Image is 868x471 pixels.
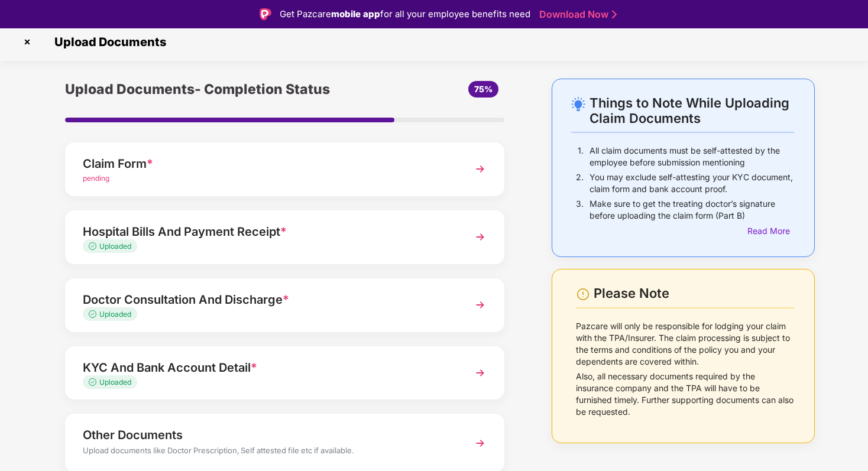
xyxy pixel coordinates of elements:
[469,158,491,180] img: svg+xml;base64,PHN2ZyBpZD0iTmV4dCIgeG1sbnM9Imh0dHA6Ly93d3cudzMub3JnLzIwMDAvc3ZnIiB3aWR0aD0iMzYiIG...
[590,95,794,126] div: Things to Note While Uploading Claim Documents
[590,145,794,168] p: All claim documents must be self-attested by the employee before submission mentioning
[83,154,453,173] div: Claim Form
[99,242,131,251] span: Uploaded
[89,378,99,386] img: svg+xml;base64,PHN2ZyB4bWxucz0iaHR0cDovL3d3dy53My5vcmcvMjAwMC9zdmciIHdpZHRoPSIxMy4zMzMiIGhlaWdodD...
[612,8,617,21] img: Stroke
[83,174,109,183] span: pending
[576,198,584,222] p: 3.
[99,310,131,319] span: Uploaded
[99,378,131,386] span: Uploaded
[576,320,795,368] p: Pazcare will only be responsible for lodging your claim with the TPA/Insurer. The claim processin...
[43,35,172,49] span: Upload Documents
[747,225,794,238] div: Read More
[590,171,794,195] p: You may exclude self-attesting your KYC document, claim form and bank account proof.
[571,97,585,111] img: svg+xml;base64,PHN2ZyB4bWxucz0iaHR0cDovL3d3dy53My5vcmcvMjAwMC9zdmciIHdpZHRoPSIyNC4wOTMiIGhlaWdodD...
[594,285,794,301] div: Please Note
[539,8,613,21] a: Download Now
[469,362,491,384] img: svg+xml;base64,PHN2ZyBpZD0iTmV4dCIgeG1sbnM9Imh0dHA6Ly93d3cudzMub3JnLzIwMDAvc3ZnIiB3aWR0aD0iMzYiIG...
[469,294,491,316] img: svg+xml;base64,PHN2ZyBpZD0iTmV4dCIgeG1sbnM9Imh0dHA6Ly93d3cudzMub3JnLzIwMDAvc3ZnIiB3aWR0aD0iMzYiIG...
[83,358,453,377] div: KYC And Bank Account Detail
[65,79,358,100] div: Upload Documents- Completion Status
[18,33,37,51] img: svg+xml;base64,PHN2ZyBpZD0iQ3Jvc3MtMzJ4MzIiIHhtbG5zPSJodHRwOi8vd3d3LnczLm9yZy8yMDAwL3N2ZyIgd2lkdG...
[89,310,99,318] img: svg+xml;base64,PHN2ZyB4bWxucz0iaHR0cDovL3d3dy53My5vcmcvMjAwMC9zdmciIHdpZHRoPSIxMy4zMzMiIGhlaWdodD...
[260,8,271,20] img: Logo
[83,222,453,241] div: Hospital Bills And Payment Receipt
[576,287,590,301] img: svg+xml;base64,PHN2ZyBpZD0iV2FybmluZ18tXzI0eDI0IiBkYXRhLW5hbWU9Ildhcm5pbmcgLSAyNHgyNCIgeG1sbnM9Im...
[83,290,453,309] div: Doctor Consultation And Discharge
[576,371,795,418] p: Also, all necessary documents required by the insurance company and the TPA will have to be furni...
[83,444,453,460] div: Upload documents like Doctor Prescription, Self attested file etc if available.
[280,7,530,21] div: Get Pazcare for all your employee benefits need
[469,226,491,248] img: svg+xml;base64,PHN2ZyBpZD0iTmV4dCIgeG1sbnM9Imh0dHA6Ly93d3cudzMub3JnLzIwMDAvc3ZnIiB3aWR0aD0iMzYiIG...
[590,198,794,222] p: Make sure to get the treating doctor’s signature before uploading the claim form (Part B)
[89,242,99,250] img: svg+xml;base64,PHN2ZyB4bWxucz0iaHR0cDovL3d3dy53My5vcmcvMjAwMC9zdmciIHdpZHRoPSIxMy4zMzMiIGhlaWdodD...
[474,84,493,94] span: 75%
[83,425,453,444] div: Other Documents
[578,145,584,168] p: 1.
[576,171,584,195] p: 2.
[331,8,380,20] strong: mobile app
[469,433,491,454] img: svg+xml;base64,PHN2ZyBpZD0iTmV4dCIgeG1sbnM9Imh0dHA6Ly93d3cudzMub3JnLzIwMDAvc3ZnIiB3aWR0aD0iMzYiIG...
